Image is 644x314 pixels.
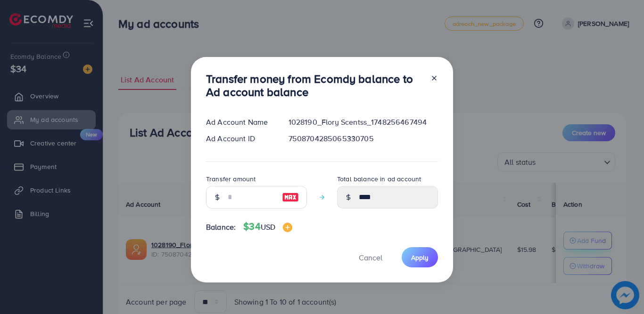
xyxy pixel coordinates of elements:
[206,174,256,184] label: Transfer amount
[281,133,446,144] div: 7508704285065330705
[198,133,281,144] div: Ad Account ID
[411,253,429,262] span: Apply
[402,247,438,267] button: Apply
[347,247,394,267] button: Cancel
[337,174,421,184] label: Total balance in ad account
[281,117,446,128] div: 1028190_Flory Scentss_1748256467494
[261,222,275,232] span: USD
[206,72,423,99] h3: Transfer money from Ecomdy balance to Ad account balance
[243,221,292,233] h4: $34
[206,222,236,233] span: Balance:
[282,192,299,203] img: image
[283,223,292,232] img: image
[359,252,382,263] span: Cancel
[198,117,281,128] div: Ad Account Name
